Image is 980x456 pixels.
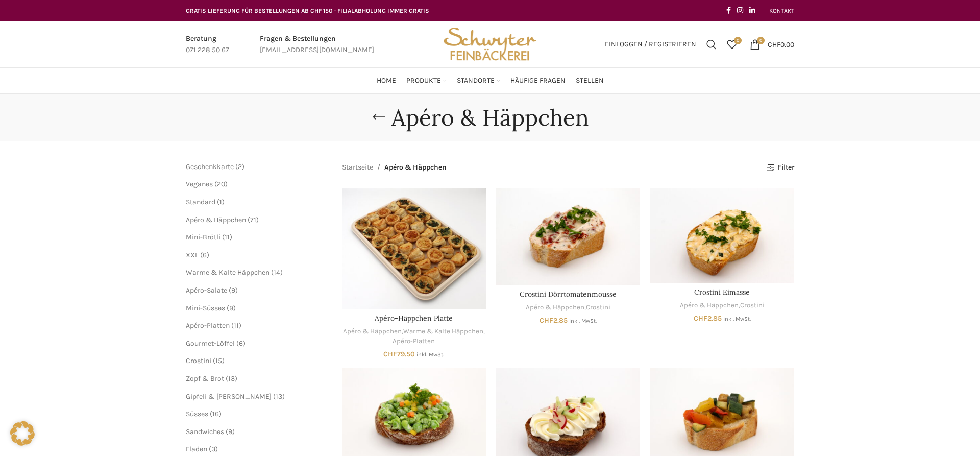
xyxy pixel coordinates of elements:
[734,4,746,18] a: Instagram social link
[250,215,256,224] span: 71
[377,70,396,91] a: Home
[393,337,435,346] a: Apéro-Platten
[723,4,734,18] a: Facebook social link
[496,303,640,313] div: ,
[650,188,794,282] a: Crostini Eimasse
[745,34,799,55] a: 0 CHF0.00
[377,76,396,86] span: Home
[457,76,495,86] span: Standorte
[186,33,229,56] a: Infobox link
[186,215,246,224] a: Apéro & Häppchen
[234,321,239,330] span: 11
[186,339,235,348] a: Gourmet-Löffel
[238,162,242,171] span: 2
[186,374,224,383] a: Zopf & Brot
[680,301,739,310] a: Apéro & Häppchen
[274,268,280,277] span: 14
[722,34,742,55] a: 0
[740,301,765,310] a: Crostini
[186,233,220,242] a: Mini-Brötli
[406,70,447,91] a: Produkte
[457,70,500,91] a: Standorte
[746,4,758,18] a: Linkedin social link
[342,327,486,346] div: , ,
[701,34,722,55] a: Suchen
[403,327,483,337] a: Warme & Kalte Häppchen
[757,37,765,44] span: 0
[723,316,751,322] small: inkl. MwSt.
[769,7,794,14] span: KONTAKT
[576,76,604,86] span: Stellen
[186,180,213,188] a: Veganes
[576,70,604,91] a: Stellen
[186,268,269,277] a: Warme & Kalte Häppchen
[764,1,799,21] div: Secondary navigation
[186,198,215,206] a: Standard
[203,251,207,259] span: 6
[186,427,224,436] a: Sandwiches
[229,304,233,313] span: 9
[406,76,441,86] span: Produkte
[342,162,447,173] nav: Breadcrumb
[540,316,568,325] bdi: 2.85
[383,350,397,358] span: CHF
[650,301,794,310] div: ,
[186,162,234,171] a: Geschenkkarte
[186,304,225,313] a: Mini-Süsses
[186,356,211,365] a: Crostini
[510,70,566,91] a: Häufige Fragen
[605,41,696,48] span: Einloggen / Registrieren
[694,314,707,323] span: CHF
[766,163,794,172] a: Filter
[694,287,750,297] a: Crostini Eimasse
[186,251,199,259] a: XXL
[496,188,640,284] a: Crostini Dörrtomatenmousse
[219,198,222,206] span: 1
[215,356,222,365] span: 15
[186,286,227,295] a: Apéro-Salate
[769,1,794,21] a: KONTAKT
[186,392,272,401] a: Gipfeli & [PERSON_NAME]
[181,70,799,91] div: Main navigation
[186,321,230,330] a: Apéro-Platten
[416,351,444,358] small: inkl. MwSt.
[217,180,225,188] span: 20
[225,233,230,242] span: 11
[342,162,373,173] a: Startseite
[384,162,447,173] span: Apéro & Häppchen
[383,350,415,358] bdi: 79.50
[211,445,215,453] span: 3
[440,39,540,48] a: Site logo
[734,37,742,44] span: 0
[586,303,610,313] a: Crostini
[768,40,780,49] span: CHF
[722,34,742,55] div: Meine Wunschliste
[375,314,453,323] a: Apéro-Häppchen Platte
[212,410,219,418] span: 16
[231,286,235,295] span: 9
[186,410,208,418] a: Süsses
[768,40,794,49] bdi: 0.00
[440,21,540,67] img: Bäckerei Schwyter
[239,339,243,348] span: 6
[186,7,429,14] span: GRATIS LIEFERUNG FÜR BESTELLUNGEN AB CHF 150 - FILIALABHOLUNG IMMER GRATIS
[600,34,701,55] a: Einloggen / Registrieren
[391,104,589,131] h1: Apéro & Häppchen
